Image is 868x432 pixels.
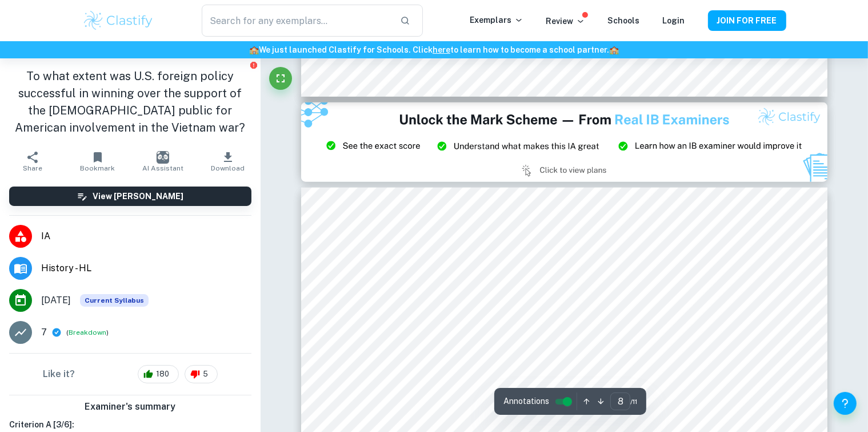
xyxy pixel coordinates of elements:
[138,365,179,383] div: 180
[80,294,149,307] span: Current Syllabus
[23,164,42,172] span: Share
[41,261,251,275] span: History - HL
[503,395,549,407] span: Annotations
[663,16,685,25] a: Login
[130,145,195,177] button: AI Assistant
[69,327,106,338] button: Breakdown
[80,294,149,307] div: This exemplar is based on the current syllabus. Feel free to refer to it for inspiration/ideas wh...
[93,190,183,203] h6: View [PERSON_NAME]
[834,392,857,415] button: Help and Feedback
[43,367,75,381] h6: Like it?
[202,5,390,37] input: Search for any exemplars...
[66,327,109,338] span: ( )
[157,151,169,164] img: AI Assistant
[433,45,450,54] a: here
[609,45,619,54] span: 🏫
[301,102,828,181] img: Ad
[82,9,155,32] img: Clastify logo
[65,145,130,177] button: Bookmark
[708,10,786,31] button: JOIN FOR FREE
[80,164,115,172] span: Bookmark
[546,15,585,27] p: Review
[630,397,637,407] span: / 11
[9,187,251,206] button: View [PERSON_NAME]
[250,61,258,69] button: Report issue
[142,164,183,172] span: AI Assistant
[185,365,218,383] div: 5
[470,14,523,26] p: Exemplars
[211,164,245,172] span: Download
[9,68,251,136] h1: To what extent was U.S. foreign policy successful in winning over the support of the [DEMOGRAPHIC...
[41,294,71,307] span: [DATE]
[41,229,251,243] span: IA
[2,43,866,56] h6: We just launched Clastify for Schools. Click to learn how to become a school partner.
[249,45,259,54] span: 🏫
[150,368,175,380] span: 180
[195,145,261,177] button: Download
[197,368,214,380] span: 5
[5,400,256,414] h6: Examiner's summary
[608,16,640,25] a: Schools
[9,418,251,431] h6: Criterion A [ 3 / 6 ]:
[269,67,292,90] button: Fullscreen
[41,326,47,339] p: 7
